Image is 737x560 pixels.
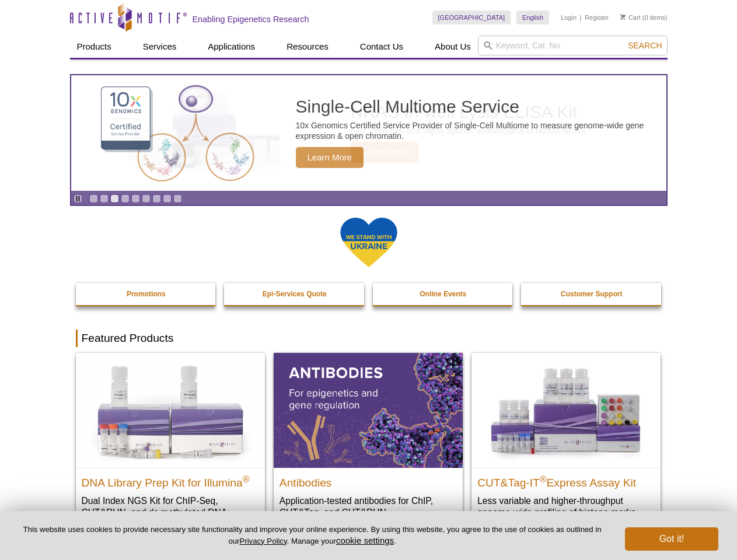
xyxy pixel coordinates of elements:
[280,495,457,519] p: Application-tested antibodies for ChIP, CUT&Tag, and CUT&RUN.
[561,13,577,22] a: Login
[336,535,394,545] button: cookie settings
[131,194,140,203] a: Go to slide 5
[263,290,327,298] strong: Epi-Services Quote
[628,41,662,50] span: Search
[193,14,309,24] h2: Enabling Epigenetics Research
[76,283,217,305] a: Promotions
[521,283,662,305] a: Customer Support
[471,353,661,530] a: CUT&Tag-IT® Express Assay Kit CUT&Tag-IT®Express Assay Kit Less variable and higher-throughput ge...
[201,36,262,58] a: Applications
[136,36,184,58] a: Services
[224,283,365,305] a: Epi-Services Quote
[585,13,609,22] a: Register
[152,194,161,203] a: Go to slide 7
[76,353,265,541] a: DNA Library Prep Kit for Illumina DNA Library Prep Kit for Illumina® Dual Index NGS Kit for ChIP-...
[82,471,259,489] h2: DNA Library Prep Kit for Illumina
[540,474,547,484] sup: ®
[420,290,466,298] strong: Online Events
[142,194,151,203] a: Go to slide 6
[516,10,549,24] a: English
[100,194,109,203] a: Go to slide 2
[274,353,463,530] a: All Antibodies Antibodies Application-tested antibodies for ChIP, CUT&Tag, and CUT&RUN.
[163,194,172,203] a: Go to slide 8
[173,194,182,203] a: Go to slide 9
[280,471,457,489] h2: Antibodies
[127,290,166,298] strong: Promotions
[432,10,511,24] a: [GEOGRAPHIC_DATA]
[477,471,655,489] h2: CUT&Tag-IT Express Assay Kit
[580,10,582,24] li: |
[274,353,463,467] img: All Antibodies
[340,216,398,268] img: We Stand With Ukraine
[74,194,82,203] a: Toggle autoplay
[620,10,668,24] li: (0 items)
[19,524,606,547] p: This website uses cookies to provide necessary site functionality and improve your online experie...
[296,98,661,116] h2: Single-Cell Multiome Service
[620,13,641,22] a: Cart
[478,36,668,55] input: Keyword, Cat. No.
[477,495,655,519] p: Less variable and higher-throughput genome-wide profiling of histone marks​.
[239,537,287,545] a: Privacy Policy
[428,36,478,58] a: About Us
[110,194,119,203] a: Go to slide 3
[90,80,265,187] img: Single-Cell Multiome Service
[296,147,364,168] span: Learn More
[71,75,666,191] a: Single-Cell Multiome Service Single-Cell Multiome Service 10x Genomics Certified Service Provider...
[624,40,665,51] button: Search
[280,36,336,58] a: Resources
[296,120,661,141] p: 10x Genomics Certified Service Provider of Single-Cell Multiome to measure genome-wide gene expre...
[121,194,130,203] a: Go to slide 4
[561,290,622,298] strong: Customer Support
[243,474,250,484] sup: ®
[76,353,265,467] img: DNA Library Prep Kit for Illumina
[82,495,259,530] p: Dual Index NGS Kit for ChIP-Seq, CUT&RUN, and ds methylated DNA assays.
[353,36,410,58] a: Contact Us
[625,527,718,551] button: Got it!
[620,14,626,20] img: Your Cart
[70,36,118,58] a: Products
[71,75,666,191] article: Single-Cell Multiome Service
[471,353,661,467] img: CUT&Tag-IT® Express Assay Kit
[76,330,662,347] h2: Featured Products
[373,283,514,305] a: Online Events
[89,194,98,203] a: Go to slide 1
